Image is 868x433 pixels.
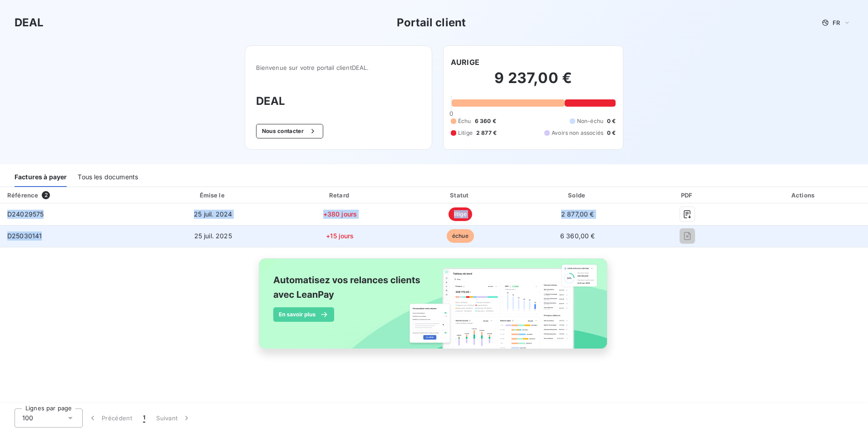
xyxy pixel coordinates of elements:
[256,64,421,71] span: Bienvenue sur votre portail client DEAL .
[151,408,197,428] button: Suivant
[323,210,357,218] span: +380 jours
[561,210,594,218] span: 2 877,00 €
[449,207,472,221] span: litige
[552,129,603,137] span: Avoirs non associés
[83,408,138,428] button: Précédent
[451,57,479,68] h6: AURIGE
[256,124,323,138] button: Nous contacter
[15,15,44,31] h3: DEAL
[78,168,138,187] div: Tous les documents
[194,210,232,218] span: 25 juil. 2024
[447,229,474,243] span: échue
[833,19,840,26] span: FR
[15,168,67,187] div: Factures à payer
[475,117,496,125] span: 6 360 €
[577,117,603,125] span: Non-échu
[403,191,518,200] div: Statut
[251,253,617,364] img: banner
[451,69,616,96] h2: 9 237,00 €
[607,129,616,137] span: 0 €
[458,129,473,137] span: Litige
[607,117,616,125] span: 0 €
[397,15,466,31] h3: Portail client
[148,191,277,200] div: Émise le
[326,232,354,240] span: +15 jours
[637,191,738,200] div: PDF
[449,110,453,117] span: 0
[560,232,595,240] span: 6 360,00 €
[476,129,497,137] span: 2 877 €
[143,413,145,423] span: 1
[7,192,38,199] div: Référence
[138,408,151,428] button: 1
[7,210,44,218] span: D24029575
[22,413,33,423] span: 100
[256,93,421,109] h3: DEAL
[194,232,232,240] span: 25 juil. 2025
[7,232,42,240] span: D25030141
[741,191,866,200] div: Actions
[522,191,634,200] div: Solde
[42,191,50,199] span: 2
[458,117,471,125] span: Échu
[281,191,399,200] div: Retard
